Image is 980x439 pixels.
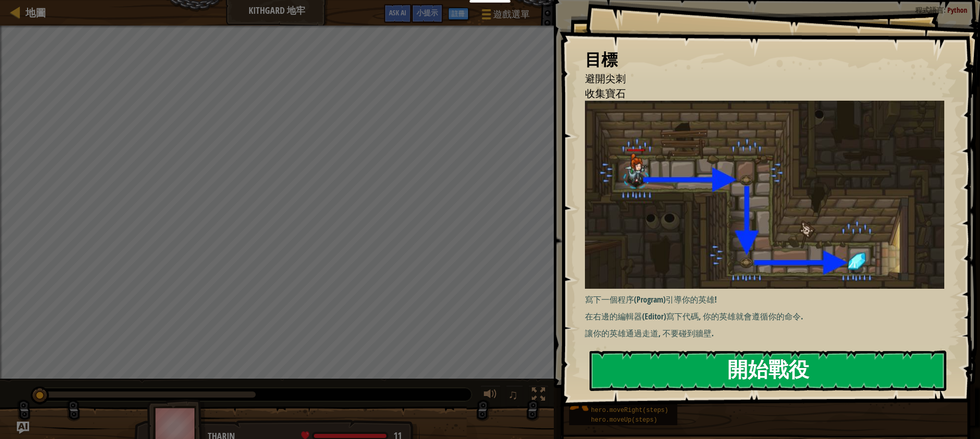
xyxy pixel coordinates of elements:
[26,6,46,19] span: 地圖
[480,385,501,406] button: 調整音量
[528,385,549,406] button: 切換全螢幕
[585,311,952,322] p: 在右邊的編輯器(Editor)寫下代碼, 你的英雄就會遵循你的命令.
[585,294,952,306] p: 寫下一個程序(Program)引導你的英雄!
[585,86,626,100] span: 收集寶石
[572,86,942,101] li: 收集寶石
[506,385,523,406] button: ♫
[585,48,944,72] div: 目標
[20,6,46,19] a: 地圖
[585,72,626,85] span: 避開尖刺
[585,101,952,289] img: Kithgard 地牢
[384,4,411,23] button: Ask AI
[590,351,946,391] button: 開始戰役
[474,4,536,28] button: 遊戲選單
[17,422,29,434] button: Ask AI
[389,8,406,17] span: Ask AI
[508,387,518,402] span: ♫
[493,8,530,21] span: 遊戲選單
[585,328,952,339] p: 讓你的英雄通過走道, 不要碰到牆壁.
[448,8,469,20] button: 註冊
[416,8,438,17] span: 小提示
[572,72,942,86] li: 避開尖刺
